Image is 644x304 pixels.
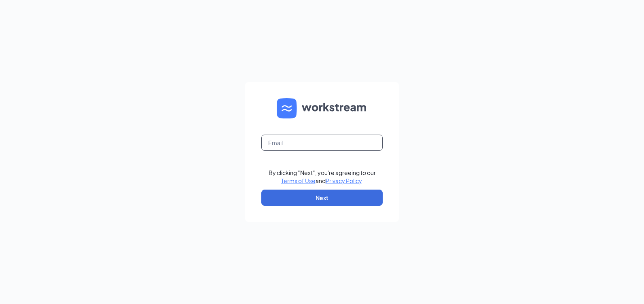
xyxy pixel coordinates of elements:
a: Terms of Use [281,177,316,184]
div: By clicking "Next", you're agreeing to our and . [269,169,376,185]
a: Privacy Policy [326,177,362,184]
input: Email [261,135,383,151]
button: Next [261,190,383,206]
img: WS logo and Workstream text [277,98,367,118]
